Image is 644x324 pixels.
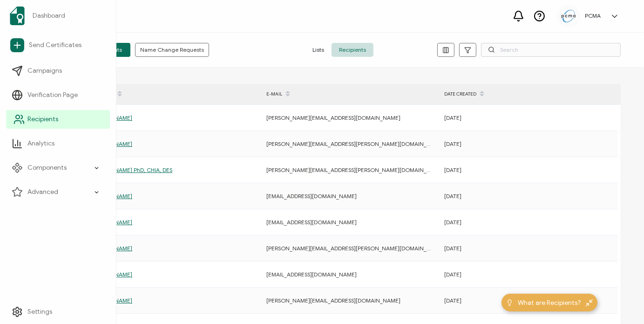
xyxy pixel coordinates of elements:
[27,139,54,148] span: Analytics
[332,43,373,57] span: Recipients
[444,219,461,226] span: [DATE]
[266,297,400,304] span: [PERSON_NAME][EMAIL_ADDRESS][DOMAIN_NAME]
[6,110,110,129] a: Recipients
[266,271,357,278] span: [EMAIL_ADDRESS][DOMAIN_NAME]
[27,66,62,76] span: Campaigns
[562,10,576,22] img: 5c892e8a-a8c9-4ab0-b501-e22bba25706e.jpg
[444,140,461,147] span: [DATE]
[6,34,110,56] a: Send Certificates
[6,3,110,29] a: Dashboard
[266,114,400,121] span: [PERSON_NAME][EMAIL_ADDRESS][DOMAIN_NAME]
[266,193,357,200] span: [EMAIL_ADDRESS][DOMAIN_NAME]
[518,298,581,308] span: What are Recipients?
[27,187,58,197] span: Advanced
[585,13,601,19] h5: PCMA
[444,245,461,252] span: [DATE]
[266,245,444,252] span: [PERSON_NAME][EMAIL_ADDRESS][PERSON_NAME][DOMAIN_NAME]
[27,90,78,100] span: Verification Page
[444,297,461,304] span: [DATE]
[88,166,172,173] span: [PERSON_NAME] PhD, CHIA, DES
[27,307,52,317] span: Settings
[444,271,461,278] span: [DATE]
[262,86,440,102] div: E-MAIL
[597,279,644,324] iframe: Chat Widget
[481,43,621,57] input: Search
[266,166,444,173] span: [PERSON_NAME][EMAIL_ADDRESS][PERSON_NAME][DOMAIN_NAME]
[135,43,209,57] button: Name Change Requests
[27,163,67,172] span: Components
[440,86,617,102] div: DATE CREATED
[444,114,461,121] span: [DATE]
[6,134,110,153] a: Analytics
[266,219,357,226] span: [EMAIL_ADDRESS][DOMAIN_NAME]
[305,43,332,57] span: Lists
[266,140,444,147] span: [PERSON_NAME][EMAIL_ADDRESS][PERSON_NAME][DOMAIN_NAME]
[84,86,262,102] div: FULL NAME
[33,11,65,21] span: Dashboard
[10,7,25,25] img: sertifier-logomark-colored.svg
[6,303,110,321] a: Settings
[140,47,204,53] span: Name Change Requests
[6,62,110,80] a: Campaigns
[444,166,461,173] span: [DATE]
[444,193,461,200] span: [DATE]
[29,41,81,50] span: Send Certificates
[6,86,110,104] a: Verification Page
[586,299,593,306] img: minimize-icon.svg
[27,115,58,124] span: Recipients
